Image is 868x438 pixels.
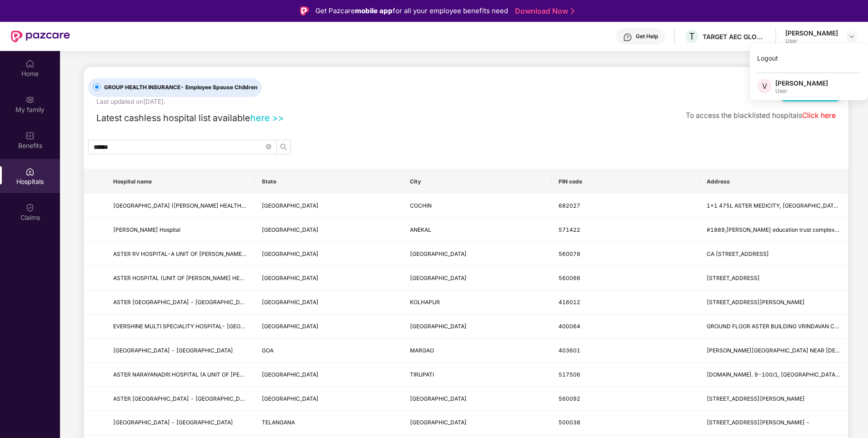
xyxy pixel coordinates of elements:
[559,419,580,426] span: 500038
[25,59,35,68] img: svg+xml;base64,PHN2ZyBpZD0iSG9tZSIgeG1sbnM9Imh0dHA6Ly93d3cudzMub3JnLzIwMDAvc3ZnIiB3aWR0aD0iMjAiIG...
[106,242,254,266] td: ASTER RV HOSPITAL-A UNIT OF ASTER DM HEALTHCARE LIMITED-BANGALORE
[106,266,254,290] td: ASTER HOSPITAL (UNIT OF ASTER DM HEALTHCARE LIMITED) - BANGALORE
[802,111,836,120] a: Click here
[106,387,254,411] td: ASTER CMI HOSPITAL - BANGALORE
[106,339,254,363] td: ASTER HOSPITAL - MARGAO
[559,323,580,330] span: 400064
[262,419,295,426] span: TELANGANA
[785,29,838,37] div: [PERSON_NAME]
[699,411,848,435] td: Plot No. 4, Mythri Vihar, Mythrivanam, Ameerpet -
[559,347,580,354] span: 403601
[515,6,572,16] a: Download Now
[750,49,868,67] div: Logout
[266,143,271,152] span: close-circle
[113,371,401,378] span: ASTER NARAYANADRI HOSPITAL (A UNIT OF [PERSON_NAME] HEALTHCARE LIMITED) - [GEOGRAPHIC_DATA]
[106,411,254,435] td: ASTER PRIME HOSPITAL - Hyderabad
[113,347,233,354] span: [GEOGRAPHIC_DATA] - [GEOGRAPHIC_DATA]
[559,395,580,402] span: 560092
[254,411,403,435] td: TELANGANA
[699,242,848,266] td: CA 37,24th main, 1st Phase, JP Nagar, RV Dental College, Bangalore
[262,323,319,330] span: [GEOGRAPHIC_DATA]
[262,275,319,281] span: [GEOGRAPHIC_DATA]
[410,347,434,354] span: MARGAO
[699,387,848,411] td: 43/2,intl.arport raod,sahakarnagar
[113,299,252,306] span: ASTER [GEOGRAPHIC_DATA] - [GEOGRAPHIC_DATA]
[266,144,271,149] span: close-circle
[277,143,290,151] span: search
[113,226,180,233] span: [PERSON_NAME] Hospital
[410,371,434,378] span: TIRUPATI
[707,250,769,257] span: CA [STREET_ADDRESS]
[707,178,841,185] span: Address
[100,83,261,92] span: GROUP HEALTH INSURANCE
[699,194,848,218] td: 1x1 475L ASTER MEDICITY, KUTTISAHIB ROAD,NEAR KOTHAD BRIDGE, S CHITOOR PO, CHERANALLOR
[559,371,580,378] span: 517506
[403,218,551,242] td: ANEKAL
[300,6,309,15] img: Logo
[254,339,403,363] td: GOA
[762,81,767,92] span: V
[403,339,551,363] td: MARGAO
[559,299,580,306] span: 416012
[689,31,695,42] span: T
[276,140,291,154] button: search
[403,363,551,387] td: TIRUPATI
[410,299,440,306] span: KOLHAPUR
[623,33,632,42] img: svg+xml;base64,PHN2ZyBpZD0iSGVscC0zMngzMiIgeG1sbnM9Imh0dHA6Ly93d3cudzMub3JnLzIwMDAvc3ZnIiB3aWR0aD...
[254,387,403,411] td: KARNATAKA
[262,371,319,378] span: [GEOGRAPHIC_DATA]
[403,242,551,266] td: BANGALORE
[403,290,551,315] td: KOLHAPUR
[254,218,403,242] td: KARNATAKA
[96,97,165,107] div: Last updated on [DATE] .
[410,323,467,330] span: [GEOGRAPHIC_DATA]
[25,95,35,104] img: svg+xml;base64,PHN2ZyB3aWR0aD0iMjAiIGhlaWdodD0iMjAiIHZpZXdCb3g9IjAgMCAyMCAyMCIgZmlsbD0ibm9uZSIgeG...
[262,347,274,354] span: GOA
[113,178,247,185] span: Hospital name
[96,112,250,123] span: Latest cashless hospital list available
[403,387,551,411] td: BANGALORE
[106,290,254,315] td: ASTER AADHAR HOSPITAL - KOLHAPUR
[707,419,810,426] span: [STREET_ADDRESS][PERSON_NAME] -
[250,112,284,123] a: here >>
[315,5,508,16] div: Get Pazcare for all your employee benefits need
[559,250,580,257] span: 560078
[686,111,802,120] span: To access the blacklisted hospitals
[25,203,35,212] img: svg+xml;base64,PHN2ZyBpZD0iQ2xhaW0iIHhtbG5zPSJodHRwOi8vd3d3LnczLm9yZy8yMDAwL3N2ZyIgd2lkdGg9IjIwIi...
[113,323,284,330] span: EVERSHINE MULTI SPECIALITY HOSPITAL- [GEOGRAPHIC_DATA]
[636,33,658,40] div: Get Help
[113,275,357,281] span: ASTER HOSPITAL (UNIT OF [PERSON_NAME] HEALTHCARE LIMITED) - [GEOGRAPHIC_DATA]
[262,202,319,209] span: [GEOGRAPHIC_DATA]
[262,395,319,402] span: [GEOGRAPHIC_DATA]
[707,299,805,306] span: [STREET_ADDRESS][PERSON_NAME]
[848,33,855,40] img: svg+xml;base64,PHN2ZyBpZD0iRHJvcGRvd24tMzJ4MzIiIHhtbG5zPSJodHRwOi8vd3d3LnczLm9yZy8yMDAwL3N2ZyIgd2...
[699,363,848,387] td: D.No. 9-100/1, Renigunta Road, Beside Vartha Press,
[699,169,848,194] th: Address
[11,31,70,42] img: New Pazcare Logo
[707,275,760,281] span: [STREET_ADDRESS]
[410,395,467,402] span: [GEOGRAPHIC_DATA]
[699,266,848,290] td: Plot No 2,3 & 4, Sadaramangala Industrial area, Near ITPL Main Road, Whitefield
[113,202,344,209] span: [GEOGRAPHIC_DATA] ([PERSON_NAME] HEALTHCARE LIMITED) - [GEOGRAPHIC_DATA]
[551,169,700,194] th: PIN code
[113,419,233,426] span: [GEOGRAPHIC_DATA] - [GEOGRAPHIC_DATA]
[262,250,319,257] span: [GEOGRAPHIC_DATA]
[410,226,431,233] span: ANEKAL
[571,6,574,16] img: Stroke
[403,315,551,339] td: MUMBAI
[699,339,848,363] td: MONTE HILL ROAD NEAR HOLY SPIRIT CHURCH
[559,275,580,281] span: 560066
[25,131,35,140] img: svg+xml;base64,PHN2ZyBpZD0iQmVuZWZpdHMiIHhtbG5zPSJodHRwOi8vd3d3LnczLm9yZy8yMDAwL3N2ZyIgd2lkdGg9Ij...
[559,226,580,233] span: 571422
[254,242,403,266] td: KARNATAKA
[106,363,254,387] td: ASTER NARAYANADRI HOSPITAL (A UNIT OF ASTER DM HEALTHCARE LIMITED) - TIRUPATI
[775,79,828,87] div: [PERSON_NAME]
[699,290,848,315] td: R.S NO.628,B WARD,NEAR KMT WORKSHOP SHASTRI NAGAR
[707,395,805,402] span: [STREET_ADDRESS][PERSON_NAME]
[559,202,580,209] span: 682027
[106,218,254,242] td: Aster G Madegowda Hospital
[113,250,365,257] span: ASTER RV HOSPITAL-A UNIT OF [PERSON_NAME] HEALTHCARE LIMITED-[GEOGRAPHIC_DATA]
[785,37,838,45] div: User
[254,266,403,290] td: KARNATAKA
[106,194,254,218] td: ASTER MEDICITY HOSPITAL (ASTER DM HEALTHCARE LIMITED) - COCHIN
